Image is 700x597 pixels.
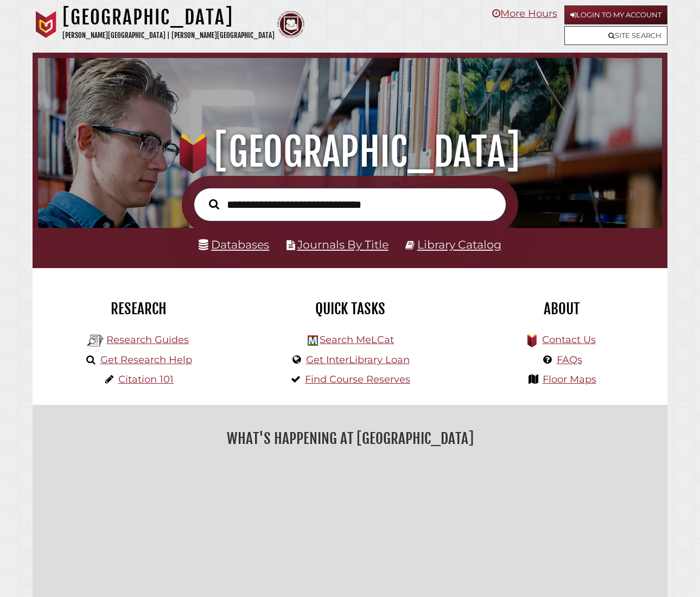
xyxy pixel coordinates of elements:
h2: Quick Tasks [252,300,448,318]
a: Get Research Help [100,354,192,366]
a: Login to My Account [564,5,667,24]
a: Citation 101 [118,373,174,385]
i: Search [209,199,219,210]
a: Site Search [564,26,667,45]
h1: [GEOGRAPHIC_DATA] [62,5,275,29]
a: Research Guides [106,334,189,346]
a: Library Catalog [417,238,501,251]
img: Hekman Library Logo [308,335,318,346]
a: More Hours [492,8,557,20]
a: Databases [199,238,269,251]
h2: About [464,300,659,318]
img: Calvin Theological Seminary [277,11,304,38]
a: Search MeLCat [320,334,394,346]
img: Hekman Library Logo [87,333,104,349]
a: Journals By Title [297,238,389,251]
a: Find Course Reserves [305,373,410,385]
a: Contact Us [542,334,596,346]
a: FAQs [557,354,582,366]
h2: Research [41,300,236,318]
h2: What's Happening at [GEOGRAPHIC_DATA] [41,426,659,451]
a: Get InterLibrary Loan [306,354,410,366]
button: Search [203,196,225,212]
img: Calvin University [33,11,60,38]
h1: [GEOGRAPHIC_DATA] [48,128,651,176]
a: Floor Maps [543,373,596,385]
p: [PERSON_NAME][GEOGRAPHIC_DATA] | [PERSON_NAME][GEOGRAPHIC_DATA] [62,29,275,42]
